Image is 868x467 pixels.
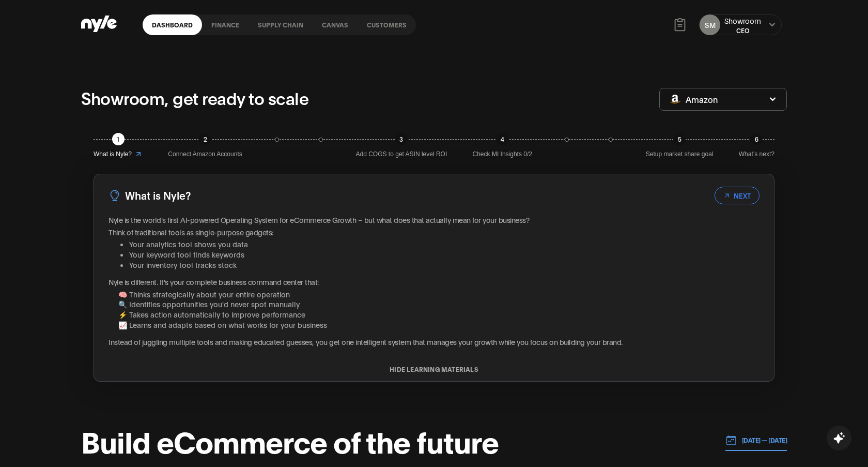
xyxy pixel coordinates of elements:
[109,227,760,237] p: Think of traditional tools as single-purpose gadgets:
[646,149,714,159] span: Setup market share goal
[129,239,760,249] li: Your analytics tool shows you data
[118,309,760,320] li: ⚡ Takes action automatically to improve performance
[715,187,760,204] button: NEXT
[94,366,774,373] button: HIDE LEARNING MATERIALS
[750,133,763,145] div: 6
[670,95,680,103] img: Amazon
[109,277,760,287] p: Nyle is different. It's your complete business command center that:
[313,14,358,35] a: Canvas
[725,434,737,446] img: 01.01.24 — 07.01.24
[94,149,132,159] span: What is Nyle?
[109,337,760,347] p: Instead of juggling multiple tools and making educated guesses, you get one intelligent system th...
[673,133,686,145] div: 5
[112,133,125,145] div: 1
[109,215,760,225] p: Nyle is the world's first AI-powered Operating System for eCommerce Growth – but what does that a...
[496,133,508,145] div: 4
[199,133,211,145] div: 2
[724,16,761,35] button: ShowroomCEO
[81,85,308,110] p: Showroom, get ready to scale
[202,14,249,35] a: finance
[700,14,720,35] button: SM
[249,14,313,35] a: Supply chain
[118,320,760,330] li: 📈 Learns and adapts based on what works for your business
[118,289,760,299] li: 🧠 Thinks strategically about your entire operation
[125,187,191,203] h3: What is Nyle?
[724,16,761,26] div: Showroom
[168,149,242,159] span: Connect Amazon Accounts
[109,189,121,202] img: LightBulb
[356,149,447,159] span: Add COGS to get ASIN level ROI
[686,94,718,105] span: Amazon
[659,88,787,111] button: Amazon
[724,26,761,35] div: CEO
[143,14,202,35] a: Dashboard
[395,133,408,145] div: 3
[737,435,787,445] p: [DATE] — [DATE]
[473,149,532,159] span: Check MI Insights 0/2
[118,299,760,309] li: 🔍 Identifies opportunities you'd never spot manually
[129,249,760,260] li: Your keyword tool finds keywords
[725,430,787,451] button: [DATE] — [DATE]
[129,260,760,270] li: Your inventory tool tracks stock
[81,425,499,456] h1: Build eCommerce of the future
[358,14,416,35] a: Customers
[739,149,774,159] span: What’s next?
